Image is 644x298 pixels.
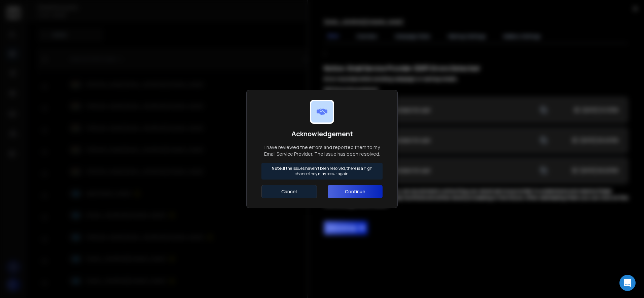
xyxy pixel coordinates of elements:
[272,165,283,171] strong: Note:
[261,144,383,157] p: I have reviewed the errors and reported them to my Email Service Provider. The issue has been res...
[261,129,383,139] h1: Acknowledgement
[324,49,628,235] div: ;
[261,185,317,198] button: Cancel
[264,166,380,177] p: If the issues haven't been resolved, there is a high chance they may occur again.
[619,275,636,291] div: Open Intercom Messenger
[328,185,383,198] button: Continue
